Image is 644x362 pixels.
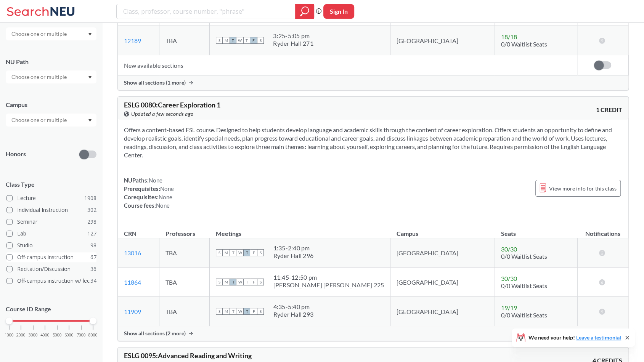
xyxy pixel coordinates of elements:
[495,222,577,238] th: Seats
[528,335,621,340] span: We need your help!
[87,218,96,226] span: 298
[323,4,354,19] button: Sign In
[6,180,96,189] span: Class Type
[390,267,495,297] td: [GEOGRAPHIC_DATA]
[6,27,96,40] div: Dropdown arrow
[6,193,96,203] label: Lecture
[273,40,313,47] div: Ryder Hall 271
[300,6,309,17] svg: magnifying glass
[124,351,252,360] span: ESLG 0095 : Advanced Reading and Writing
[236,279,243,285] span: W
[257,37,264,44] span: S
[124,249,141,256] a: 13016
[501,40,547,48] span: 0/0 Waitlist Seats
[577,222,628,238] th: Notifications
[6,70,96,83] div: Dropdown arrow
[576,334,621,341] a: Leave a testimonial
[124,229,137,238] div: CRN
[131,110,194,118] span: Updated a few seconds ago
[6,114,96,127] div: Dropdown arrow
[210,222,390,238] th: Meetings
[159,222,210,238] th: Professors
[124,330,186,337] span: Show all sections (2 more)
[216,249,223,256] span: S
[390,297,495,326] td: [GEOGRAPHIC_DATA]
[124,79,186,86] span: Show all sections (1 more)
[273,274,384,281] div: 11:45 - 12:50 pm
[5,333,14,337] span: 1000
[501,33,517,40] span: 18 / 18
[236,37,243,44] span: W
[549,184,617,193] span: View more info for this class
[295,4,314,19] div: magnifying glass
[501,275,517,282] span: 30 / 30
[159,267,210,297] td: TBA
[6,252,96,262] label: Off-campus instruction
[159,194,172,200] span: None
[124,126,622,159] section: Offers a content-based ESL course. Designed to help students develop language and academic skills...
[8,72,72,82] input: Choose one or multiple
[77,333,86,337] span: 7000
[273,311,313,318] div: Ryder Hall 293
[124,101,220,109] span: ESLG 0080 : Career Exploration 1
[273,252,313,259] div: Ryder Hall 296
[501,253,547,260] span: 0/0 Waitlist Seats
[8,29,72,38] input: Choose one or multiple
[124,308,141,315] a: 11909
[122,5,290,18] input: Class, professor, course number, "phrase"
[90,265,96,273] span: 36
[6,240,96,250] label: Studio
[250,249,257,256] span: F
[6,264,96,274] label: Recitation/Discussion
[87,206,96,214] span: 302
[88,333,98,337] span: 8000
[156,202,170,209] span: None
[124,176,174,210] div: NUPaths: Prerequisites: Corequisites: Course fees:
[159,238,210,267] td: TBA
[159,297,210,326] td: TBA
[596,106,622,114] span: 1 CREDIT
[29,333,38,337] span: 3000
[118,75,628,90] div: Show all sections (1 more)
[390,26,495,55] td: [GEOGRAPHIC_DATA]
[8,115,72,125] input: Choose one or multiple
[257,249,264,256] span: S
[250,37,257,44] span: F
[53,333,62,337] span: 5000
[223,37,230,44] span: M
[236,249,243,256] span: W
[230,249,236,256] span: T
[124,279,141,286] a: 11864
[6,205,96,215] label: Individual Instruction
[501,245,517,253] span: 30 / 30
[390,222,495,238] th: Campus
[159,26,210,55] td: TBA
[149,177,162,184] span: None
[250,279,257,285] span: F
[223,308,230,315] span: M
[6,229,96,239] label: Lab
[6,150,26,159] p: Honors
[64,333,74,337] span: 6000
[230,308,236,315] span: T
[501,304,517,311] span: 19 / 19
[230,279,236,285] span: T
[501,282,547,289] span: 0/0 Waitlist Seats
[216,308,223,315] span: S
[87,229,96,238] span: 127
[273,281,384,289] div: [PERSON_NAME] [PERSON_NAME] 225
[273,303,313,311] div: 4:35 - 5:40 pm
[216,279,223,285] span: S
[118,55,577,75] td: New available sections
[16,333,26,337] span: 2000
[124,37,141,44] a: 12189
[230,37,236,44] span: T
[6,101,96,109] div: Campus
[6,217,96,227] label: Seminar
[243,308,250,315] span: T
[88,119,92,122] svg: Dropdown arrow
[90,277,96,285] span: 34
[6,305,96,314] p: Course ID Range
[257,308,264,315] span: S
[6,58,96,66] div: NU Path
